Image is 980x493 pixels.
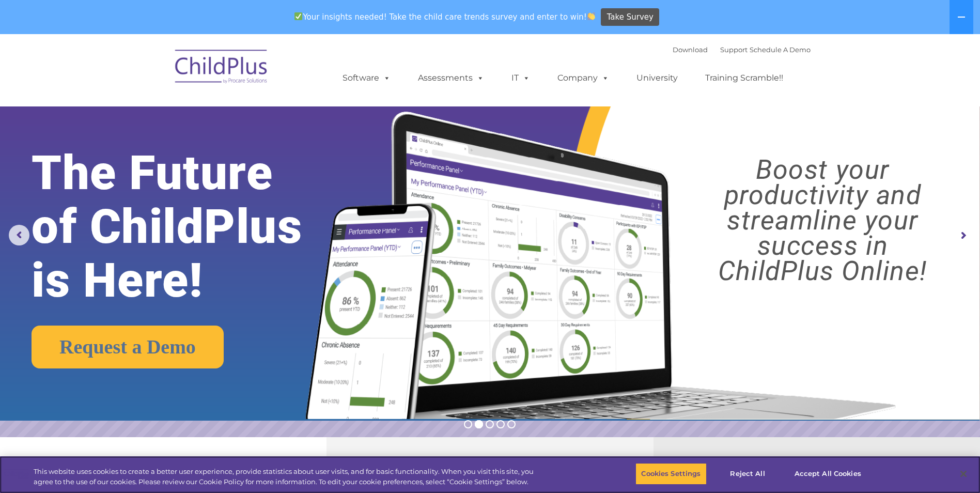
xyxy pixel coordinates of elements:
a: Assessments [408,68,494,88]
rs-layer: The Future of ChildPlus is Here! [32,146,345,307]
a: Download [673,45,708,54]
img: ChildPlus by Procare Solutions [170,42,273,94]
a: Company [547,68,619,88]
button: Cookies Settings [635,463,706,485]
span: Take Survey [607,8,654,26]
img: 👏 [587,12,595,20]
font: | [673,45,811,54]
a: Schedule A Demo [750,45,811,54]
a: Training Scramble!! [695,68,794,88]
a: Software [332,68,401,88]
a: Request a Demo [32,326,224,368]
a: IT [501,68,540,88]
a: Take Survey [601,8,659,26]
span: Phone number [144,111,188,118]
a: University [626,68,688,88]
button: Close [952,463,975,485]
button: Reject All [715,463,780,485]
rs-layer: Boost your productivity and streamline your success in ChildPlus Online! [677,157,968,284]
a: Support [720,45,748,54]
div: This website uses cookies to create a better user experience, provide statistics about user visit... [34,467,539,487]
img: ✅ [294,12,302,20]
button: Accept All Cookies [789,463,867,485]
span: Your insights needed! Take the child care trends survey and enter to win! [290,7,600,27]
span: Last name [144,68,175,76]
